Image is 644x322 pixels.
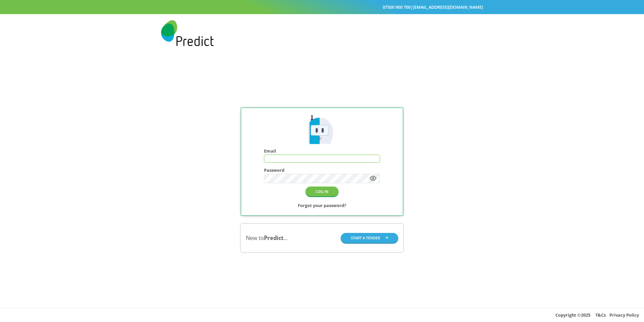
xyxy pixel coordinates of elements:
[264,149,380,154] h4: Email
[161,20,214,46] img: Predict Mobile
[306,187,338,196] button: LOG IN
[298,201,346,209] a: Forgot your password?
[246,234,287,242] div: New to ...
[341,233,398,243] button: START A TENDER
[609,312,639,318] a: Privacy Policy
[595,312,606,318] a: T&Cs
[161,3,483,11] div: |
[306,114,338,146] img: Predict Mobile
[413,4,483,10] a: [EMAIL_ADDRESS][DOMAIN_NAME]
[264,234,283,242] b: Predict
[383,4,411,10] a: 07500 900 700
[264,168,380,173] h4: Password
